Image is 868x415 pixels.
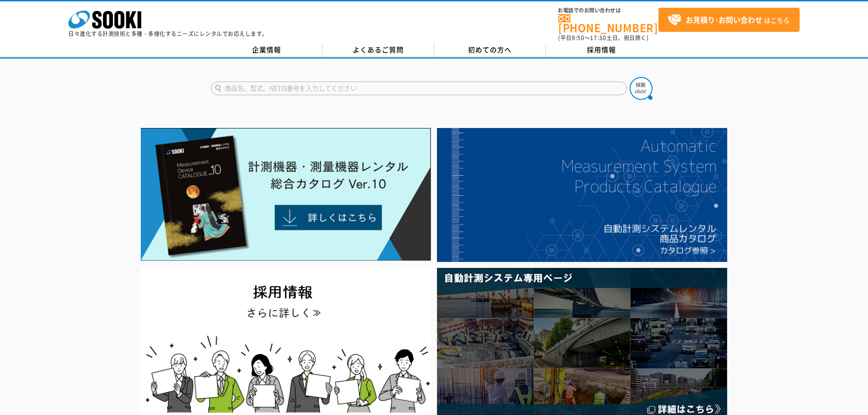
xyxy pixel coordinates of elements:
[141,128,431,261] img: Catalog Ver10
[558,8,658,13] span: お電話でのお問い合わせは
[686,14,762,25] strong: お見積り･お問い合わせ
[323,43,434,57] a: よくあるご質問
[590,34,606,42] span: 17:30
[211,82,627,95] input: 商品名、型式、NETIS番号を入力してください
[572,34,585,42] span: 8:50
[437,128,727,262] img: 自動計測システムカタログ
[558,14,658,33] a: [PHONE_NUMBER]
[658,8,800,32] a: お見積り･お問い合わせはこちら
[558,34,648,42] span: (平日 ～ 土日、祝日除く)
[68,31,268,36] p: 日々進化する計測技術と多種・多様化するニーズにレンタルでお応えします。
[211,43,323,57] a: 企業情報
[434,43,546,57] a: 初めての方へ
[468,45,512,55] span: 初めての方へ
[630,77,652,100] img: btn_search.png
[668,13,790,27] span: はこちら
[546,43,657,57] a: 採用情報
